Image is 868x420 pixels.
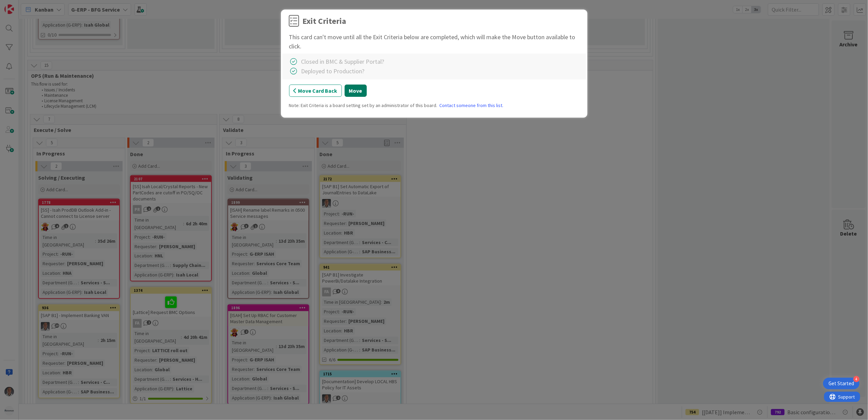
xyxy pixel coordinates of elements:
[289,32,579,51] div: This card can't move until all the Exit Criteria below are completed, which will make the Move bu...
[440,102,504,109] a: Contact someone from this list.
[345,85,367,97] button: Move
[289,102,579,109] div: Note: Exit Criteria is a board setting set by an administrator of this board.
[823,378,859,389] div: Open Get Started checklist, remaining modules: 4
[853,376,859,382] div: 4
[289,85,342,97] button: Move Card Back
[301,66,365,76] div: Deployed to Production?
[301,57,384,66] div: Closed in BMC & Supplier Portal?
[14,1,31,9] span: Support
[303,15,346,27] div: Exit Criteria
[828,380,854,387] div: Get Started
